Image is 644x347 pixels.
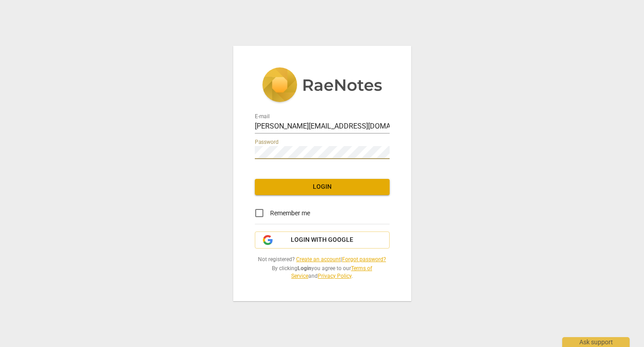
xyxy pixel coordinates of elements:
[255,256,390,263] span: Not registered? |
[255,265,390,280] span: By clicking you agree to our and .
[291,265,372,279] a: Terms of Service
[298,265,311,271] b: Login
[255,179,390,195] button: Login
[318,273,351,279] a: Privacy Policy
[342,256,386,262] a: Forgot password?
[291,236,353,245] span: Login with Google
[262,67,382,104] img: 5ac2273c67554f335776073100b6d88f.svg
[255,140,279,145] label: Password
[296,256,341,262] a: Create an account
[255,114,270,120] label: E-mail
[262,182,382,191] span: Login
[255,231,390,249] button: Login with Google
[270,209,310,218] span: Remember me
[562,337,630,347] div: Ask support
